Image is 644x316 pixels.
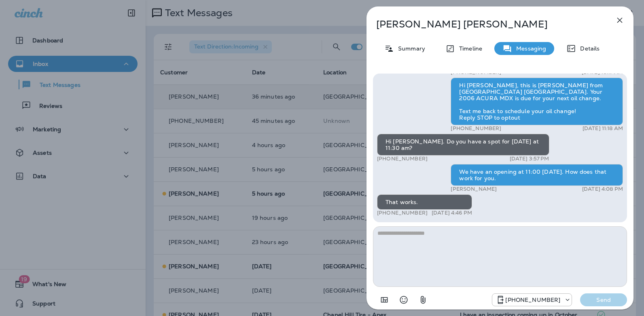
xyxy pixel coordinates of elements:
[451,164,623,186] div: We have an opening at 11:00 [DATE]. How does that work for you.
[582,186,623,192] p: [DATE] 4:08 PM
[583,125,623,132] p: [DATE] 11:18 AM
[377,134,549,156] div: Hi [PERSON_NAME]. Do you have a spot for [DATE] at 11:30 am?
[432,210,472,216] p: [DATE] 4:46 PM
[377,194,472,210] div: That works.
[376,292,392,308] button: Add in a premade template
[376,19,597,30] p: [PERSON_NAME] [PERSON_NAME]
[394,45,425,52] p: Summary
[377,156,428,162] p: [PHONE_NUMBER]
[510,156,549,162] p: [DATE] 3:57 PM
[451,186,497,192] p: [PERSON_NAME]
[512,45,546,52] p: Messaging
[576,45,600,52] p: Details
[505,297,560,303] p: [PHONE_NUMBER]
[492,295,572,305] div: +1 (984) 409-9300
[451,78,623,125] div: Hi [PERSON_NAME], this is [PERSON_NAME] from [GEOGRAPHIC_DATA] [GEOGRAPHIC_DATA]. Your 2006 ACURA...
[396,292,412,308] button: Select an emoji
[455,45,482,52] p: Timeline
[451,125,501,132] p: [PHONE_NUMBER]
[377,210,428,216] p: [PHONE_NUMBER]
